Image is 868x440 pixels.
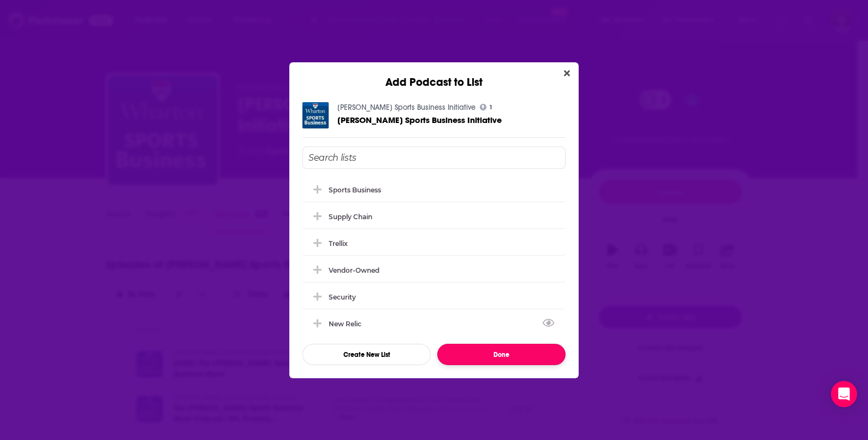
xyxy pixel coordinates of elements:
div: Sports Business [302,178,566,202]
div: Supply Chain [329,213,372,221]
a: Wharton Sports Business Initiative [337,103,475,112]
div: Vendor-owned [329,266,379,274]
span: [PERSON_NAME] Sports Business Initiative [337,115,502,125]
div: Add Podcast to List [289,62,579,89]
button: View Link [361,326,368,327]
div: Add Podcast To List [302,146,566,365]
input: Search lists [302,146,566,169]
span: 1 [490,105,492,110]
div: Supply Chain [302,204,566,228]
div: Sports Business [329,186,381,194]
button: Done [437,344,566,365]
div: Open Intercom Messenger [831,381,857,407]
button: Close [560,67,574,80]
button: Create New List [302,344,431,365]
img: Wharton Sports Business Initiative [302,102,329,128]
a: Wharton Sports Business Initiative [337,115,502,125]
div: security [329,293,356,301]
a: 1 [480,104,492,110]
div: Trellix [302,231,566,255]
div: security [302,285,566,309]
div: New Relic [329,320,368,328]
div: Trellix [329,239,348,248]
div: New Relic [302,312,566,336]
div: Vendor-owned [302,258,566,282]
